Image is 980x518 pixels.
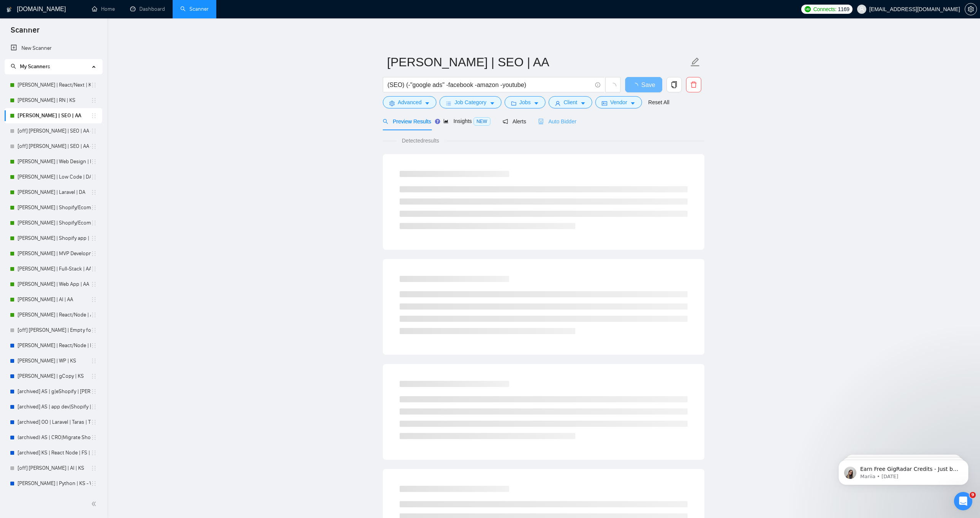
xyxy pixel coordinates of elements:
button: setting [965,3,977,15]
li: [off] Harry | AI | KS [5,461,102,476]
a: [PERSON_NAME] | AI | AA [18,292,91,307]
span: loading [632,83,641,89]
a: Reset All [648,98,669,107]
span: caret-down [580,100,586,106]
span: holder [91,404,97,410]
span: Client [563,98,577,107]
span: holder [91,235,97,241]
a: dashboardDashboard [130,6,165,12]
button: barsJob Categorycaret-down [439,96,501,108]
a: [off] [PERSON_NAME] | SEO | AA - Strict, High Budget [18,123,91,139]
span: caret-down [534,100,539,106]
span: holder [91,205,97,211]
a: [PERSON_NAME] | Full-Stack | AA [18,261,91,277]
a: [PERSON_NAME] | Low Code | DA [18,169,91,185]
span: My Scanners [11,63,50,70]
span: Alerts [503,118,526,125]
span: holder [91,97,97,103]
li: Ann | React/Node | KS - WIP [5,338,102,353]
a: [PERSON_NAME] | React/Next | KS [18,77,91,93]
input: Scanner name... [387,52,689,72]
span: bars [446,100,451,106]
span: holder [91,343,97,349]
li: Anna | Web Design | DA [5,154,102,169]
span: Vendor [610,98,627,107]
a: [PERSON_NAME] | gCopy | KS [18,369,91,384]
span: holder [91,297,97,303]
a: [PERSON_NAME] | React/Node | KS - WIP [18,338,91,353]
span: holder [91,419,97,425]
a: [PERSON_NAME] | React/Node | AA [18,307,91,323]
span: Job Category [454,98,486,107]
a: [archived] OO | Laravel | Taras | Top filters [18,415,91,430]
li: [archived] AS | app dev|Shopify | Moroz [5,399,102,415]
span: Insights [443,118,490,124]
span: holder [91,174,97,180]
span: holder [91,388,97,395]
span: NEW [474,117,490,126]
li: [archived] OO | Laravel | Taras | Top filters [5,415,102,430]
span: caret-down [425,100,430,106]
a: [PERSON_NAME] | RN | KS [18,93,91,108]
span: holder [91,189,97,195]
a: setting [965,6,977,12]
span: search [383,119,388,124]
button: Save [625,77,662,92]
span: holder [91,82,97,88]
span: delete [686,81,701,88]
span: Advanced [398,98,421,107]
div: Tooltip anchor [434,118,441,125]
span: holder [91,113,97,119]
span: holder [91,312,97,318]
span: search [11,64,16,69]
li: Andrew | Shopify/Ecom | DA [5,215,102,231]
input: Search Freelance Jobs... [387,80,592,90]
li: Ann | React/Next | KS [5,77,102,93]
a: [off] [PERSON_NAME] | SEO | AA - Light, Low Budget [18,139,91,154]
a: [off] [PERSON_NAME] | AI | KS [18,461,91,476]
button: copy [666,77,682,92]
a: searchScanner [180,6,209,12]
span: double-left [91,500,99,508]
span: idcard [602,100,607,106]
a: [PERSON_NAME] | Web App | AA [18,277,91,292]
a: [archived] AS | app dev|Shopify | [PERSON_NAME] [18,399,91,415]
li: Terry | WP | KS [5,353,102,369]
a: [PERSON_NAME] | Python | KS - WIP [18,476,91,491]
span: holder [91,220,97,226]
span: notification [503,119,508,124]
span: Scanner [5,25,46,41]
span: holder [91,480,97,487]
span: info-circle [595,82,600,87]
li: Michael | Web App | AA [5,277,102,292]
li: Valery | RN | KS [5,93,102,108]
span: 9 [970,492,976,498]
a: [PERSON_NAME] | Shopify app | DA [18,231,91,246]
li: Alex | gCopy | KS [5,369,102,384]
a: homeHome [92,6,115,12]
a: [PERSON_NAME] | Web Design | DA [18,154,91,169]
iframe: Intercom live chat [954,492,972,510]
li: (archived) AS | CRO|Migrate Shopify | Moroz [5,430,102,445]
span: holder [91,251,97,257]
li: Andrew | Shopify/Ecom | DA - lower requirements [5,200,102,215]
span: user [555,100,560,106]
span: Detected results [397,136,444,145]
li: [archived] AS | g|eShopify | Moroz [5,384,102,399]
li: Terry | Laravel | DA [5,185,102,200]
span: Save [641,80,655,90]
span: holder [91,465,97,471]
li: Andrew | Shopify app | DA [5,231,102,246]
span: Connects: [813,5,836,13]
span: My Scanners [20,63,50,70]
a: (archived) AS | CRO|Migrate Shopify | [PERSON_NAME] [18,430,91,445]
span: holder [91,128,97,134]
span: Preview Results [383,118,431,125]
span: 1169 [838,5,849,13]
button: folderJobscaret-down [505,96,546,108]
li: [off] Nick | SEO | AA - Light, Low Budget [5,139,102,154]
button: settingAdvancedcaret-down [383,96,436,108]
